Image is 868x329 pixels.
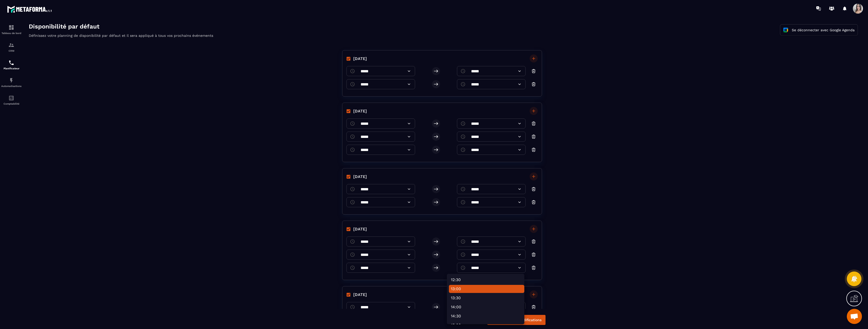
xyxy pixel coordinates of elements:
[1,74,21,91] a: automationsautomationsAutomatisations
[1,38,21,56] a: formationformationCRM
[425,299,501,307] li: 15:00
[425,290,501,298] li: 14:30
[7,5,52,14] img: logo
[847,309,862,324] a: Ouvrir le chat
[425,281,501,289] li: 14:00
[8,95,14,101] img: accountant
[1,67,21,70] p: Planificateur
[8,60,14,66] img: scheduler
[1,21,21,38] a: formationformationTableau de bord
[1,91,21,109] a: accountantaccountantComptabilité
[1,32,21,35] p: Tableau de bord
[425,272,501,280] li: 13:30
[8,24,14,31] img: formation
[1,85,21,87] p: Automatisations
[425,254,501,262] li: 12:30
[8,77,14,83] img: automations
[425,263,501,271] li: 13:00
[8,42,14,48] img: formation
[1,56,21,74] a: schedulerschedulerPlanificateur
[1,49,21,52] p: CRM
[1,102,21,105] p: Comptabilité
